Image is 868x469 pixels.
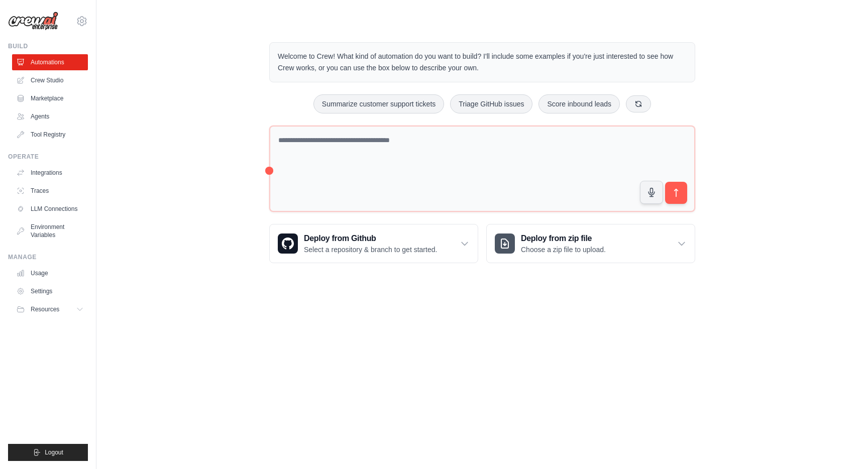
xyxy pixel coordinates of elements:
[12,108,88,125] a: Agents
[12,127,88,143] a: Tool Registry
[304,232,437,245] h3: Deploy from Github
[12,265,88,281] a: Usage
[12,201,88,217] a: LLM Connections
[278,51,687,74] p: Welcome to Crew! What kind of automation do you want to build? I'll include some examples if you'...
[12,183,88,199] a: Traces
[12,54,88,70] a: Automations
[31,305,59,313] span: Resources
[12,72,88,88] a: Crew Studio
[538,94,620,113] button: Score inbound leads
[8,253,88,261] div: Manage
[8,42,88,50] div: Build
[8,12,58,31] img: Logo
[521,232,606,245] h3: Deploy from zip file
[8,444,88,461] button: Logout
[12,90,88,106] a: Marketplace
[45,448,63,456] span: Logout
[12,219,88,243] a: Environment Variables
[521,245,606,255] p: Choose a zip file to upload.
[313,94,444,113] button: Summarize customer support tickets
[12,165,88,181] a: Integrations
[8,153,88,161] div: Operate
[450,94,532,113] button: Triage GitHub issues
[304,245,437,255] p: Select a repository & branch to get started.
[12,283,88,299] a: Settings
[12,301,88,317] button: Resources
